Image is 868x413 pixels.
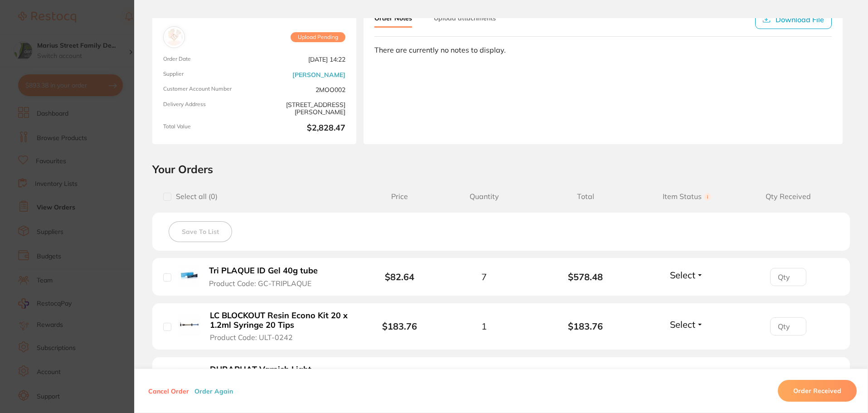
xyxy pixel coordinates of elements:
button: Tri PLAQUE ID Gel 40g tube Product Code: GC-TRIPLAQUE [206,266,328,288]
span: Customer Account Number [163,86,251,93]
b: $183.76 [382,321,417,332]
span: 2MOO002 [258,86,345,93]
button: Save To List [169,221,232,242]
button: Download File [755,10,832,29]
b: $578.48 [535,272,636,282]
button: Select [667,319,706,330]
button: Upload attachments [434,10,496,26]
b: $183.76 [535,321,636,331]
a: [PERSON_NAME] [292,71,345,78]
span: 1 [481,321,487,331]
button: Select [667,269,706,281]
span: Total Value [163,123,251,133]
button: LC BLOCKOUT Resin Econo Kit 20 x 1.2ml Syringe 20 Tips Product Code: ULT-0242 [207,311,353,342]
span: Supplier [163,71,251,78]
img: LC BLOCKOUT Resin Econo Kit 20 x 1.2ml Syringe 20 Tips [178,314,200,336]
button: Order Notes [374,10,412,28]
b: $82.64 [385,271,414,282]
span: [DATE] 14:22 [258,56,345,63]
span: [STREET_ADDRESS][PERSON_NAME] [258,101,345,116]
span: Upload Pending [291,32,345,42]
img: Henry Schein Halas [165,29,183,46]
h2: Your Orders [152,162,850,176]
span: Item Status [636,192,738,201]
b: Tri PLAQUE ID Gel 40g tube [209,266,318,276]
span: Select all ( 0 ) [171,192,218,201]
button: Order Again [192,387,236,395]
span: Price [366,192,433,201]
span: Total [535,192,636,201]
button: Cancel Order [145,387,192,395]
button: DURAPHAT Varnish Light 22600ppmF 10ml tube Product Code: CG-1224347 [207,364,353,396]
span: Select [670,269,695,281]
span: Qty Received [737,192,839,201]
input: Qty [770,268,806,286]
img: Tri PLAQUE ID Gel 40g tube [178,265,199,287]
input: Qty [770,317,806,335]
span: Order Date [163,56,251,63]
span: 7 [481,272,487,282]
span: Product Code: GC-TRIPLAQUE [209,279,311,287]
b: LC BLOCKOUT Resin Econo Kit 20 x 1.2ml Syringe 20 Tips [210,311,350,330]
div: There are currently no notes to display. [374,46,832,54]
b: DURAPHAT Varnish Light 22600ppmF 10ml tube [210,365,350,384]
span: Quantity [433,192,535,201]
b: $2,828.47 [258,123,345,133]
span: Delivery Address [163,101,251,116]
span: Product Code: ULT-0242 [210,333,293,341]
button: Order Received [778,380,857,402]
span: Select [670,319,695,330]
